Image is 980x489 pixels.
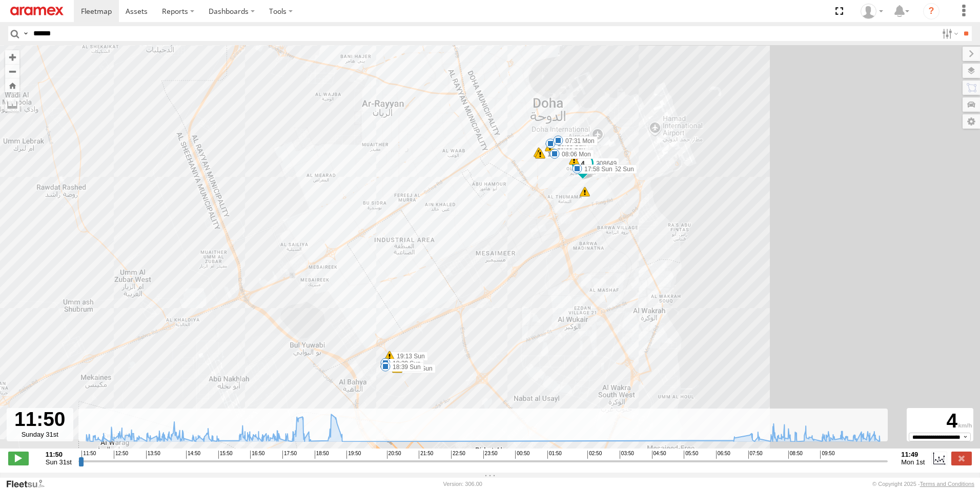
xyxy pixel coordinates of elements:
[951,452,972,465] label: Close
[8,452,29,465] label: Play/Stop
[684,451,698,459] span: 05:50
[577,165,616,174] label: 17:58 Sun
[599,165,637,174] label: 14:52 Sun
[587,451,602,459] span: 02:50
[346,451,361,459] span: 19:50
[46,458,72,466] span: Sun 31st Aug 2025
[938,26,960,41] label: Search Filter Options
[5,50,19,64] button: Zoom in
[114,451,128,459] span: 12:50
[569,155,579,165] div: 36
[908,410,972,433] div: 4
[963,114,980,129] label: Map Settings
[652,451,666,459] span: 04:50
[820,451,834,459] span: 09:50
[580,187,590,197] div: 12
[748,451,763,459] span: 07:50
[515,451,529,459] span: 00:50
[218,451,233,459] span: 15:50
[5,97,19,112] label: Measure
[387,451,401,459] span: 20:50
[923,3,940,19] i: ?
[547,451,562,459] span: 01:50
[451,451,465,459] span: 22:50
[920,481,974,487] a: Terms and Conditions
[788,451,803,459] span: 08:50
[385,359,424,368] label: 18:29 Sun
[483,451,498,459] span: 23:50
[22,26,30,41] label: Search Query
[872,481,974,487] div: © Copyright 2025 -
[46,451,72,458] strong: 11:50
[857,4,887,19] div: Zain Umer
[558,136,598,146] label: 07:31 Mon
[5,78,19,92] button: Zoom Home
[385,362,424,372] label: 18:39 Sun
[901,458,925,466] span: Mon 1st Sep 2025
[186,451,200,459] span: 14:50
[146,451,160,459] span: 13:50
[81,451,96,459] span: 11:50
[5,64,19,78] button: Zoom out
[6,479,53,489] a: Visit our Website
[390,352,428,361] label: 19:13 Sun
[555,150,594,159] label: 08:06 Mon
[716,451,730,459] span: 06:50
[282,451,297,459] span: 17:50
[443,481,482,487] div: Version: 306.00
[419,451,433,459] span: 21:50
[250,451,264,459] span: 16:50
[620,451,634,459] span: 03:50
[10,7,64,15] img: aramex-logo.svg
[596,160,617,167] span: 308649
[315,451,329,459] span: 18:50
[901,451,925,458] strong: 11:49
